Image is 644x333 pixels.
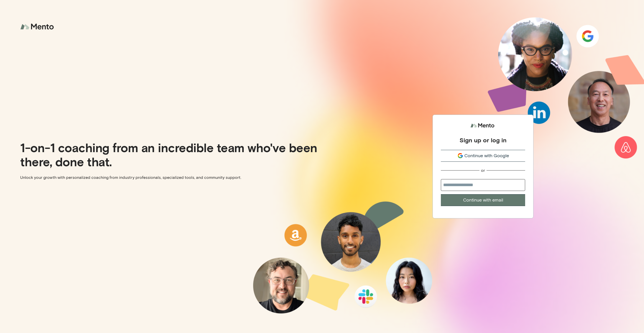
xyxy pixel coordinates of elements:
[441,150,525,162] button: Continue with Google
[460,136,506,144] div: Sign up or log in
[464,152,509,159] span: Continue with Google
[441,194,525,206] button: Continue with email
[481,168,485,173] div: or
[20,140,318,169] p: 1-on-1 coaching from an incredible team who've been there, done that.
[20,175,318,181] p: Unlock your growth with personalized coaching from industry professionals, specialized tools, and...
[470,121,496,130] img: logo.svg
[20,20,56,34] img: logo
